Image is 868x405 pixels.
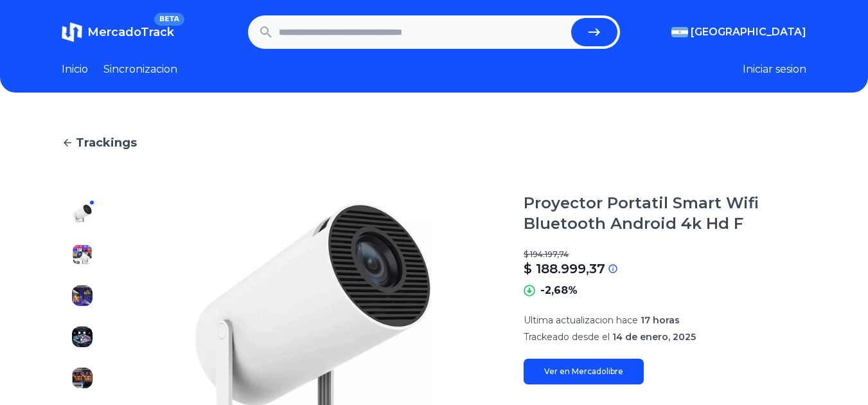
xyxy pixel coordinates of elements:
span: Trackings [76,134,137,152]
a: Trackings [62,134,806,152]
span: MercadoTrack [87,25,174,39]
span: 17 horas [641,314,680,326]
img: Proyector Portatil Smart Wifi Bluetooth Android 4k Hd F [72,368,93,388]
span: 14 de enero, 2025 [612,331,696,343]
button: Iniciar sesion [743,62,806,77]
button: [GEOGRAPHIC_DATA] [671,24,806,40]
span: Ultima actualizacion hace [524,314,638,326]
h1: Proyector Portatil Smart Wifi Bluetooth Android 4k Hd F [524,193,806,234]
a: Inicio [62,62,88,77]
img: MercadoTrack [62,22,82,42]
img: Argentina [671,27,688,37]
p: $ 188.999,37 [524,260,605,278]
p: $ 194.197,74 [524,249,806,260]
span: [GEOGRAPHIC_DATA] [691,24,806,40]
a: Sincronizacion [103,62,177,77]
img: Proyector Portatil Smart Wifi Bluetooth Android 4k Hd F [72,203,93,224]
p: -2,68% [540,283,578,298]
img: Proyector Portatil Smart Wifi Bluetooth Android 4k Hd F [72,285,93,306]
img: Proyector Portatil Smart Wifi Bluetooth Android 4k Hd F [72,327,93,347]
span: BETA [154,13,184,26]
img: Proyector Portatil Smart Wifi Bluetooth Android 4k Hd F [72,244,93,265]
a: Ver en Mercadolibre [524,359,644,384]
span: Trackeado desde el [524,331,610,343]
a: MercadoTrackBETA [62,22,174,42]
